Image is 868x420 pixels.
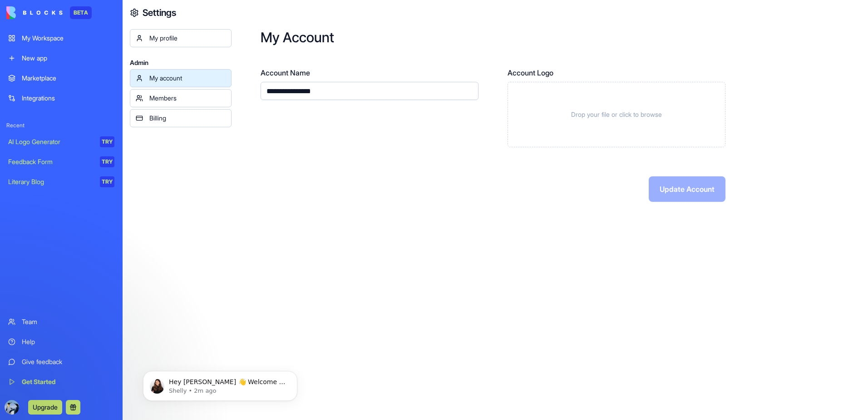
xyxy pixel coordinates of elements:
[100,176,114,187] div: TRY
[130,29,232,47] a: My profile
[28,400,62,415] button: Upgrade
[130,69,232,87] a: My account
[22,94,114,103] div: Integrations
[22,54,114,63] div: New app
[3,313,120,331] a: Team
[8,157,94,166] div: Feedback Form
[129,352,311,415] iframe: Intercom notifications message
[22,317,114,326] div: Team
[5,400,19,415] img: ACg8ocJBnT1Ds5bqOsMXz3a2JVEqhGjvlT8ZNr-IlrCBYjeYa7BGZZQ=s96-c
[149,114,226,123] div: Billing
[22,377,114,386] div: Get Started
[100,136,114,147] div: TRY
[22,357,114,366] div: Give feedback
[130,109,232,127] a: Billing
[3,333,120,351] a: Help
[22,34,114,43] div: My Workspace
[22,337,114,346] div: Help
[261,67,478,78] label: Account Name
[3,69,120,87] a: Marketplace
[8,137,94,146] div: AI Logo Generator
[3,49,120,67] a: New app
[6,6,63,19] img: logo
[3,122,120,129] span: Recent
[571,110,662,119] span: Drop your file or click to browse
[130,89,232,107] a: Members
[130,58,232,67] span: Admin
[3,153,120,171] a: Feedback FormTRY
[3,29,120,47] a: My Workspace
[508,67,725,78] label: Account Logo
[70,6,92,19] div: BETA
[6,6,92,19] a: BETA
[100,156,114,167] div: TRY
[149,74,226,83] div: My account
[149,34,226,43] div: My profile
[3,353,120,371] a: Give feedback
[22,74,114,83] div: Marketplace
[143,6,176,19] h4: Settings
[3,173,120,191] a: Literary BlogTRY
[261,29,839,45] h2: My Account
[3,133,120,151] a: AI Logo GeneratorTRY
[508,82,725,147] div: Drop your file or click to browse
[149,94,226,103] div: Members
[8,177,94,186] div: Literary Blog
[28,402,62,411] a: Upgrade
[3,89,120,107] a: Integrations
[3,373,120,391] a: Get Started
